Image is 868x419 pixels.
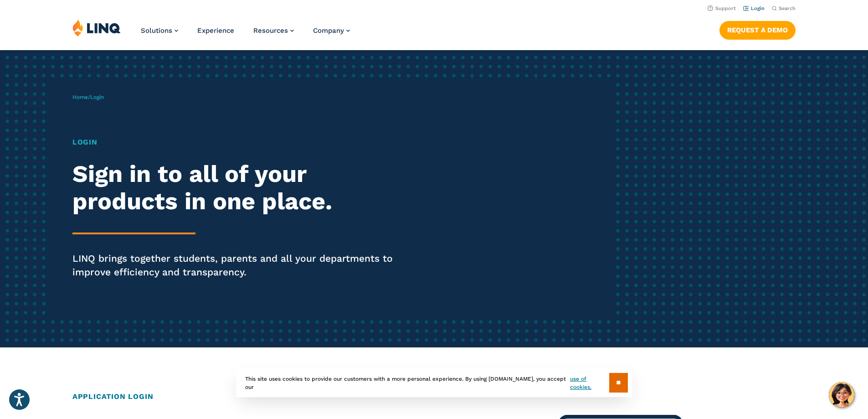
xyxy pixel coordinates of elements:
h1: Login [72,137,407,148]
span: Login [90,94,104,100]
img: LINQ | K‑12 Software [72,19,121,36]
span: Resources [253,26,288,35]
span: Company [313,26,344,35]
nav: Primary Navigation [141,19,350,49]
nav: Button Navigation [719,19,796,39]
a: Login [743,5,765,11]
span: Search [779,5,796,11]
span: Solutions [141,26,172,35]
span: / [72,94,104,100]
a: Solutions [141,26,178,35]
a: Support [708,5,736,11]
a: Company [313,26,350,35]
a: Request a Demo [719,21,796,39]
a: Home [72,94,88,100]
p: LINQ brings together students, parents and all your departments to improve efficiency and transpa... [72,252,407,279]
h2: Sign in to all of your products in one place. [72,160,407,215]
button: Hello, have a question? Let’s chat. [829,382,854,408]
div: This site uses cookies to provide our customers with a more personal experience. By using [DOMAIN... [236,368,632,397]
button: Open Search Bar [772,5,796,12]
a: Experience [197,26,234,35]
a: use of cookies. [570,375,609,391]
a: Resources [253,26,294,35]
